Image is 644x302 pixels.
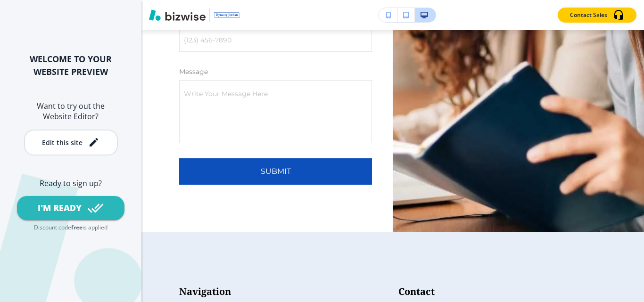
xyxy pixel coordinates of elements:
[179,67,372,76] p: Message
[38,202,82,214] div: I'M READY
[179,158,372,185] button: Submit
[15,53,126,78] h2: WELCOME TO YOUR WEBSITE PREVIEW
[24,130,118,155] button: Edit this site
[214,12,239,17] img: Your Logo
[149,9,206,21] img: Bizwise Logo
[570,11,607,19] p: Contact Sales
[34,224,71,232] p: Discount code
[398,285,435,298] strong: Contact
[179,285,231,298] strong: Navigation
[15,101,126,122] h6: Want to try out the Website Editor?
[42,139,83,146] div: Edit this site
[71,224,83,232] p: free
[15,178,126,188] h6: Ready to sign up?
[83,224,107,232] p: is applied
[558,8,636,23] button: Contact Sales
[17,196,124,220] button: I'M READY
